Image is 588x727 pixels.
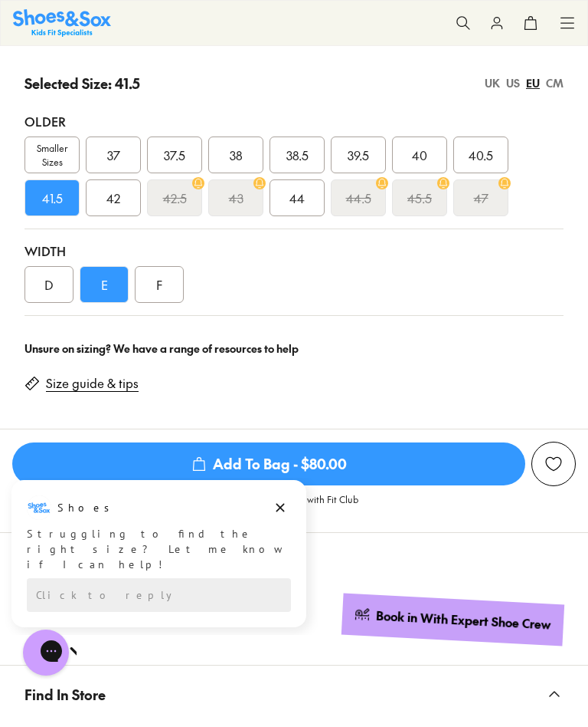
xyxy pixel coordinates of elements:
[24,672,106,717] span: Find In Store
[12,442,525,486] button: Add To Bag - $80.00
[407,189,432,207] s: 45.5
[27,100,291,134] div: Reply to the campaigns
[469,146,493,164] span: 40.5
[229,189,243,207] s: 43
[24,242,563,260] div: Width
[11,2,306,150] div: Campaign message
[164,146,185,164] span: 37.5
[348,146,369,164] span: 39.5
[163,189,187,207] s: 42.5
[24,266,73,303] div: D
[286,146,309,164] span: 38.5
[57,22,118,38] h3: Shoes
[12,442,525,485] span: Add To Bag - $80.00
[346,189,371,207] s: 44.5
[13,9,111,36] img: SNS_Logo_Responsive.svg
[485,75,500,91] div: UK
[13,9,111,36] a: Shoes & Sox
[289,189,305,207] span: 44
[25,141,79,169] span: Smaller Sizes
[474,189,488,207] s: 47
[107,146,120,164] span: 37
[11,18,306,94] div: Message from Shoes. Struggling to find the right size? Let me know if I can help!
[341,593,564,646] a: Book in With Expert Shoe Crew
[106,189,120,207] span: 42
[376,607,552,633] div: Book in With Expert Shoe Crew
[46,375,139,392] a: Size guide & tips
[24,112,563,130] div: Older
[269,19,291,41] button: Dismiss campaign
[80,266,129,303] div: E
[526,75,540,91] div: EU
[42,189,63,207] span: 41.5
[546,75,563,91] div: CM
[15,624,77,681] iframe: Gorgias live chat messenger
[27,18,51,42] img: Shoes logo
[412,146,427,164] span: 40
[531,442,576,486] button: Add to Wishlist
[135,266,184,303] div: F
[230,146,243,164] span: 38
[24,73,140,94] p: Selected Size: 41.5
[27,48,291,94] div: Struggling to find the right size? Let me know if I can help!
[506,75,520,91] div: US
[24,340,563,357] div: Unsure on sizing? We have a range of resources to help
